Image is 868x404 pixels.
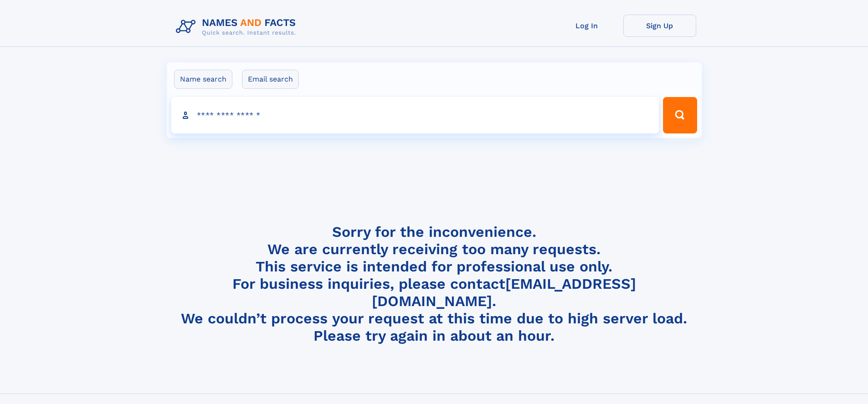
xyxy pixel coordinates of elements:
[550,15,623,37] a: Log In
[172,223,696,345] h4: Sorry for the inconvenience. We are currently receiving too many requests. This service is intend...
[623,15,696,37] a: Sign Up
[663,97,697,133] button: Search Button
[172,15,303,39] img: Logo Names and Facts
[174,70,232,89] label: Name search
[171,97,659,133] input: search input
[242,70,299,89] label: Email search
[372,275,636,310] a: [EMAIL_ADDRESS][DOMAIN_NAME]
